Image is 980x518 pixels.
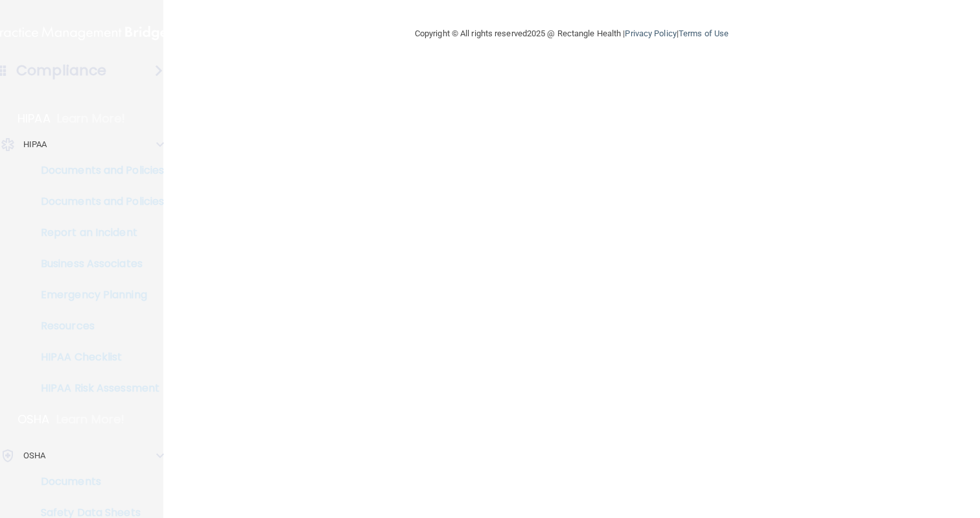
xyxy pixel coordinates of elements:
p: Resources [8,320,185,333]
p: Learn More! [56,412,125,427]
p: HIPAA [17,111,51,126]
p: Documents [8,475,185,488]
a: Terms of Use [679,29,729,38]
div: Copyright © All rights reserved 2025 @ Rectangle Health | | [335,13,808,54]
p: HIPAA Risk Assessment [8,382,185,395]
p: Documents and Policies [8,195,185,208]
p: HIPAA [23,137,47,152]
p: OSHA [17,412,50,427]
a: Privacy Policy [625,29,676,38]
p: Business Associates [8,257,185,270]
p: OSHA [23,448,45,464]
p: HIPAA Checklist [8,351,185,364]
p: Learn More! [57,111,126,126]
p: Emergency Planning [8,288,185,301]
h4: Compliance [16,62,106,80]
p: Documents and Policies [8,164,185,177]
p: Report an Incident [8,226,185,239]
